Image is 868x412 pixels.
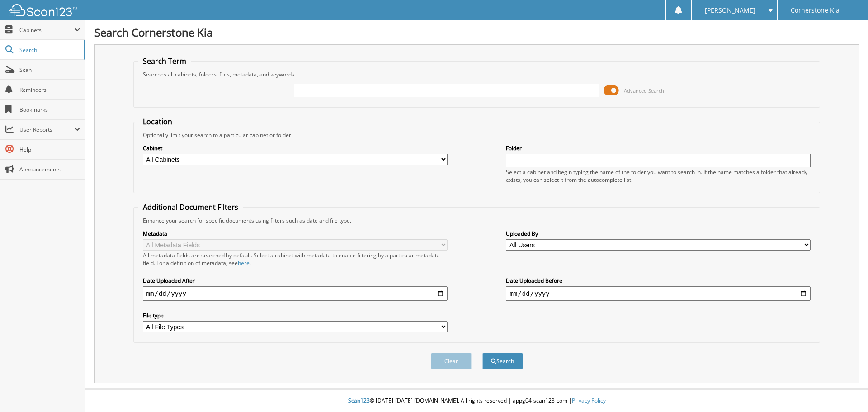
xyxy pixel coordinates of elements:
[19,146,80,153] span: Help
[138,217,816,224] div: Enhance your search for specific documents using filters such as date and file type.
[19,26,74,34] span: Cabinets
[348,397,370,404] span: Scan123
[143,251,448,267] div: All metadata fields are searched by default. Select a cabinet with metadata to enable filtering b...
[19,106,80,114] span: Bookmarks
[138,117,177,127] legend: Location
[143,286,448,301] input: start
[19,46,79,54] span: Search
[19,166,80,173] span: Announcements
[705,8,755,13] span: [PERSON_NAME]
[506,277,811,284] label: Date Uploaded Before
[19,126,74,133] span: User Reports
[431,353,472,369] button: Clear
[482,353,523,369] button: Search
[143,277,448,284] label: Date Uploaded After
[9,4,77,16] img: scan123-logo-white.svg
[506,168,811,184] div: Select a cabinet and begin typing the name of the folder you want to search in. If the name match...
[85,390,868,412] div: © [DATE]-[DATE] [DOMAIN_NAME]. All rights reserved | appg04-scan123-com |
[143,144,448,152] label: Cabinet
[138,202,243,212] legend: Additional Document Filters
[19,66,80,74] span: Scan
[138,71,816,78] div: Searches all cabinets, folders, files, metadata, and keywords
[143,312,448,319] label: File type
[506,286,811,301] input: end
[572,397,606,404] a: Privacy Policy
[138,56,191,66] legend: Search Term
[506,144,811,152] label: Folder
[94,25,859,40] h1: Search Cornerstone Kia
[791,8,840,13] span: Cornerstone Kia
[238,259,250,267] a: here
[138,131,816,139] div: Optionally limit your search to a particular cabinet or folder
[506,230,811,237] label: Uploaded By
[19,86,80,94] span: Reminders
[624,87,664,94] span: Advanced Search
[143,230,448,237] label: Metadata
